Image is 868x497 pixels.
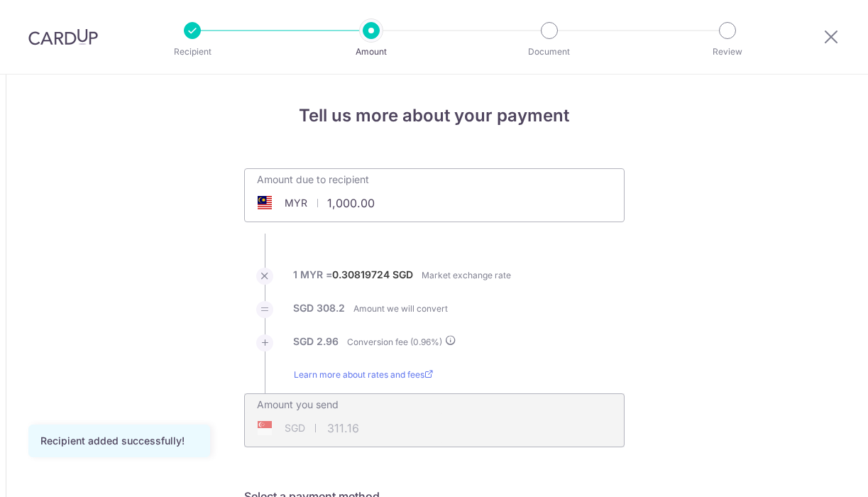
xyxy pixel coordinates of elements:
label: 1 MYR = [293,268,413,290]
label: Amount you send [257,398,339,412]
label: Amount we will convert [353,302,448,316]
div: Recipient added successfully! [40,434,198,448]
p: Amount [319,45,424,59]
a: Learn more about rates and fees [294,368,433,393]
p: Document [497,45,602,59]
label: 2.96 [317,334,339,349]
p: Recipient [140,45,245,59]
label: 308.2 [317,301,345,315]
label: SGD [392,268,413,282]
span: MYR [285,196,307,210]
span: 0.96 [413,337,431,347]
label: Market exchange rate [422,268,511,283]
label: SGD [293,301,314,315]
label: Amount due to recipient [257,173,369,187]
label: 0.30819724 [332,268,390,282]
h4: Tell us more about your payment [244,103,625,129]
p: Review [675,45,780,59]
span: SGD [285,421,305,435]
label: Conversion fee ( %) [347,334,456,349]
img: CardUp [28,28,98,45]
label: SGD [293,334,314,349]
